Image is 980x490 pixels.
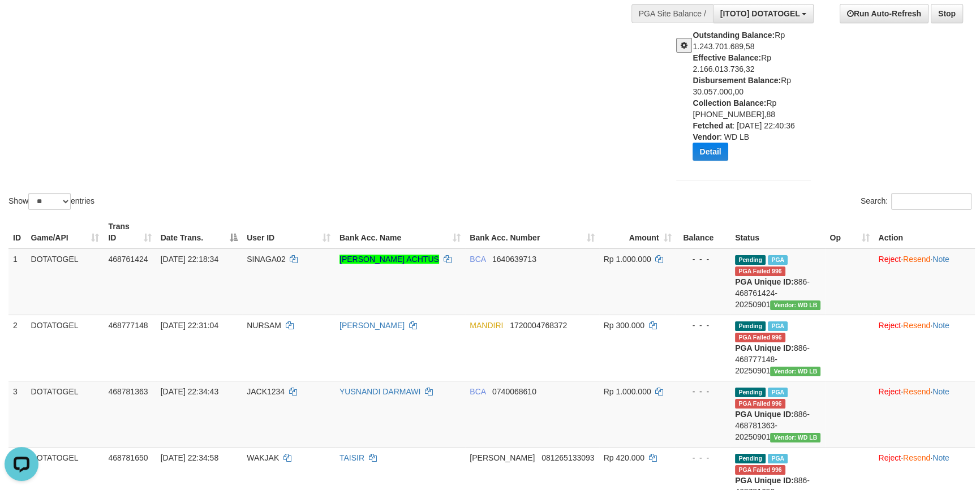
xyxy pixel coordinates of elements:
b: Disbursement Balance: [693,76,781,85]
span: Marked by azaksrdota [768,321,788,331]
a: Stop [931,4,963,23]
button: Open LiveChat chat widget [5,5,38,38]
th: Bank Acc. Number: activate to sort column ascending [465,216,599,248]
span: [DATE] 22:34:58 [161,453,218,462]
a: Reject [878,321,901,330]
b: PGA Unique ID: [735,410,794,419]
b: Effective Balance: [693,53,761,62]
th: Amount: activate to sort column ascending [599,216,676,248]
span: BCA [470,387,485,396]
span: [DATE] 22:18:34 [161,255,218,264]
a: Resend [903,255,930,264]
span: SINAGA02 [247,255,285,264]
a: Reject [878,255,901,264]
b: PGA Unique ID: [735,277,794,286]
a: Resend [903,321,930,330]
div: - - - [680,386,726,397]
b: Fetched at [693,121,732,130]
div: - - - [680,452,726,463]
span: 468781363 [108,387,148,396]
span: Rp 1.000.000 [604,387,651,396]
td: 3 [8,381,27,447]
span: Copy 0740068610 to clipboard [492,387,536,396]
span: JACK1234 [247,387,285,396]
td: 1 [8,248,27,315]
span: Vendor URL: https://dashboard.q2checkout.com/secure [770,300,820,310]
button: [ITOTO] DOTATOGEL [713,4,814,23]
label: Show entries [8,193,94,210]
span: NURSAM [247,321,281,330]
span: 468777148 [108,321,148,330]
th: ID [8,216,27,248]
b: Outstanding Balance: [693,31,775,40]
span: Pending [735,388,766,397]
b: Collection Balance: [693,98,766,108]
a: TAISIR [339,453,364,462]
span: PGA Error [735,399,785,409]
b: PGA Unique ID: [735,343,794,353]
span: Marked by azaksrdota [768,388,788,397]
b: PGA Unique ID: [735,476,794,485]
span: Rp 300.000 [604,321,644,330]
span: Vendor URL: https://dashboard.q2checkout.com/secure [770,367,820,376]
td: DOTATOGEL [27,381,104,447]
span: PGA Error [735,267,785,276]
a: [PERSON_NAME] ACHTUS [339,255,439,264]
th: Op: activate to sort column ascending [825,216,874,248]
div: PGA Site Balance / [631,4,713,23]
td: · · [874,248,975,315]
div: - - - [680,253,726,265]
td: · · [874,381,975,447]
button: Detail [693,143,728,161]
a: Reject [878,453,901,462]
th: User ID: activate to sort column ascending [242,216,335,248]
span: Rp 420.000 [604,453,644,462]
span: WAKJAK [247,453,279,462]
td: 886-468761424-20250901 [730,248,825,315]
th: Date Trans.: activate to sort column descending [156,216,242,248]
select: Showentries [28,193,71,210]
th: Balance [676,216,730,248]
span: Pending [735,255,766,265]
span: Vendor URL: https://dashboard.q2checkout.com/secure [770,433,820,442]
span: PGA Error [735,333,785,342]
span: 468761424 [108,255,148,264]
th: Trans ID: activate to sort column ascending [104,216,156,248]
b: Vendor [693,132,719,141]
td: 886-468781363-20250901 [730,381,825,447]
span: Pending [735,321,766,331]
td: 886-468777148-20250901 [730,315,825,381]
span: MANDIRI [470,321,503,330]
span: Copy 1640639713 to clipboard [492,255,536,264]
label: Search: [861,193,972,210]
th: Status [730,216,825,248]
a: YUSNANDI DARMAWI [339,387,420,396]
a: Note [932,321,949,330]
span: Rp 1.000.000 [604,255,651,264]
span: Marked by azaksrdota [768,454,788,463]
span: [DATE] 22:31:04 [161,321,218,330]
div: - - - [680,320,726,331]
div: Rp 1.243.701.689,58 Rp 2.166.013.736,32 Rp 30.057.000,00 Rp [PHONE_NUMBER],88 : [DATE] 22:40:36 :... [693,29,819,169]
a: Resend [903,387,930,396]
th: Bank Acc. Name: activate to sort column ascending [335,216,465,248]
span: [DATE] 22:34:43 [161,387,218,396]
a: Run Auto-Refresh [840,4,929,23]
a: Reject [878,387,901,396]
th: Action [874,216,975,248]
span: PGA Error [735,465,785,475]
a: [PERSON_NAME] [339,321,405,330]
a: Resend [903,453,930,462]
td: DOTATOGEL [27,248,104,315]
th: Game/API: activate to sort column ascending [27,216,104,248]
a: Note [932,255,949,264]
span: Pending [735,454,766,463]
a: Note [932,453,949,462]
span: Copy 081265133093 to clipboard [541,453,594,462]
span: Copy 1720004768372 to clipboard [510,321,567,330]
span: Marked by azaksrdota [768,255,788,265]
a: Note [932,387,949,396]
input: Search: [891,193,972,210]
td: DOTATOGEL [27,315,104,381]
span: 468781650 [108,453,148,462]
